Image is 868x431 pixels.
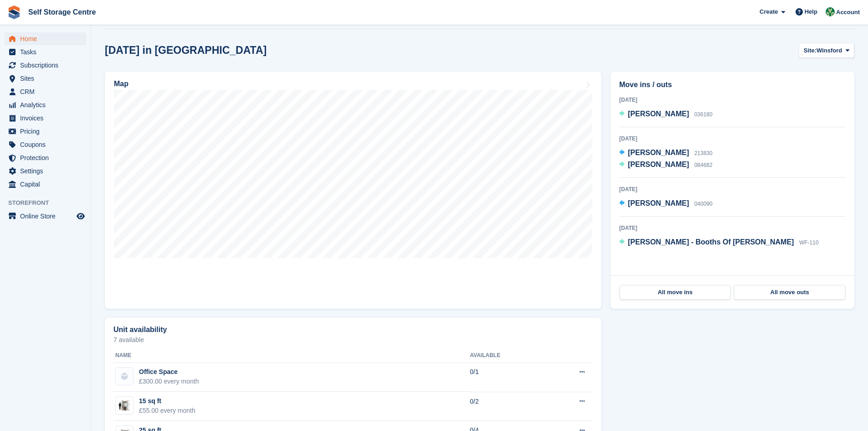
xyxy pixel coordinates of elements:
img: stora-icon-8386f47178a22dfd0bd8f6a31ec36ba5ce8667c1dd55bd0f319d3a0aa187defe.svg [7,5,21,19]
span: Protection [20,151,75,164]
a: menu [5,178,86,191]
h2: Map [114,80,128,88]
a: menu [5,210,86,223]
a: All move ins [620,285,730,300]
div: [DATE] [619,96,846,104]
a: menu [5,99,86,111]
h2: Move ins / outs [619,79,846,90]
td: 0/1 [470,363,545,392]
span: 213830 [694,150,713,156]
a: menu [5,46,86,58]
span: Analytics [20,99,75,111]
span: CRM [20,85,75,98]
span: Help [805,7,817,16]
span: Pricing [20,125,75,138]
h2: [DATE] in [GEOGRAPHIC_DATA] [105,44,267,57]
a: menu [5,32,86,45]
div: [DATE] [619,185,846,193]
a: menu [5,125,86,138]
a: All move outs [734,285,845,300]
span: [PERSON_NAME] [628,199,689,207]
div: £55.00 every month [139,406,195,415]
th: Available [470,348,545,363]
a: [PERSON_NAME] 084682 [619,159,713,171]
span: Winsford [817,46,842,55]
span: [PERSON_NAME] - Booths Of [PERSON_NAME] [628,238,794,246]
a: menu [5,112,86,125]
span: Subscriptions [20,59,75,72]
div: 15 sq ft [139,396,195,406]
span: 084682 [694,162,713,168]
span: 036180 [694,111,713,118]
span: Capital [20,178,75,191]
span: Coupons [20,138,75,151]
span: Sites [20,72,75,85]
a: Map [105,72,601,309]
span: [PERSON_NAME] [628,110,689,118]
div: £300.00 every month [139,377,199,386]
span: Home [20,32,75,45]
a: [PERSON_NAME] 213830 [619,147,713,159]
button: Site: Winsford [799,43,854,58]
a: menu [5,59,86,72]
img: blank-unit-type-icon-ffbac7b88ba66c5e286b0e438baccc4b9c83835d4c34f86887a83fc20ec27e7b.svg [116,368,133,385]
div: Office Space [139,367,199,377]
span: Create [760,7,778,16]
a: [PERSON_NAME] 040090 [619,198,713,210]
span: Site: [804,46,817,55]
span: Tasks [20,46,75,58]
span: WF-110 [799,239,819,246]
div: [DATE] [619,224,846,232]
span: [PERSON_NAME] [628,149,689,156]
span: Account [836,8,860,17]
h2: Unit availability [113,326,167,334]
th: Name [113,348,470,363]
span: [PERSON_NAME] [628,161,689,168]
img: 15-sqft-unit.jpg [116,399,133,412]
a: Self Storage Centre [25,5,99,20]
a: menu [5,138,86,151]
a: menu [5,165,86,177]
img: Neil Taylor [826,7,835,16]
span: 040090 [694,201,713,207]
a: menu [5,151,86,164]
span: Settings [20,165,75,177]
p: 7 available [113,337,593,343]
a: menu [5,72,86,85]
a: menu [5,85,86,98]
a: [PERSON_NAME] - Booths Of [PERSON_NAME] WF-110 [619,237,819,249]
span: Storefront [8,198,91,208]
span: Invoices [20,112,75,125]
td: 0/2 [470,392,545,421]
div: [DATE] [619,135,846,143]
a: [PERSON_NAME] 036180 [619,109,713,120]
a: Preview store [75,211,86,222]
span: Online Store [20,210,75,223]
